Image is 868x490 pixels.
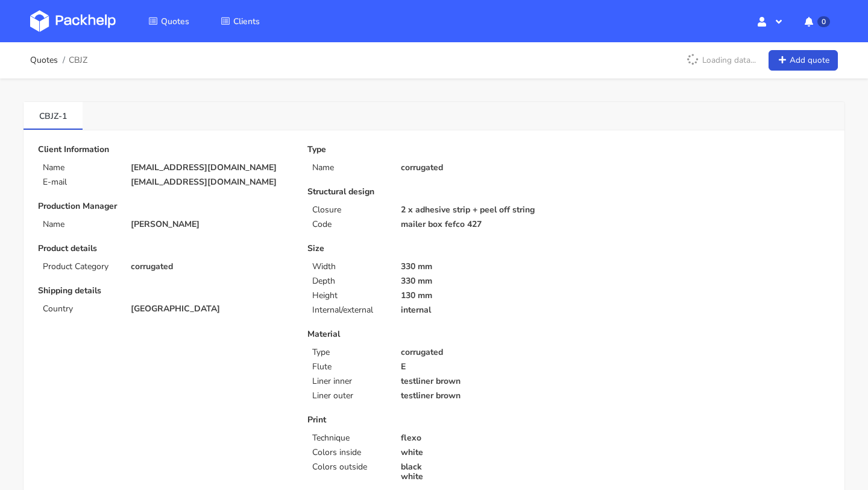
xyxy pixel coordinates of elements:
p: Print [307,415,560,425]
p: mailer box fefco 427 [401,220,561,229]
p: 130 mm [401,291,561,301]
p: corrugated [131,262,291,272]
p: Type [307,145,560,154]
p: white [401,472,561,482]
p: E [401,362,561,372]
p: Size [307,244,560,253]
p: [EMAIL_ADDRESS][DOMAIN_NAME] [131,163,291,173]
a: Clients [206,10,274,32]
a: CBJZ-1 [24,102,83,129]
p: 2 x adhesive strip + peel off string [401,205,561,215]
nav: breadcrumb [30,48,87,72]
p: Structural design [307,187,560,197]
p: internal [401,305,561,315]
p: Product Category [43,262,116,272]
p: Colors outside [312,462,386,472]
a: Add quote [769,50,838,71]
p: Shipping details [38,286,291,296]
span: CBJZ [69,56,87,65]
p: [GEOGRAPHIC_DATA] [131,304,291,314]
p: 330 mm [401,276,561,286]
p: Product details [38,244,291,253]
p: Width [312,262,386,272]
p: Height [312,291,386,301]
a: Quotes [134,10,204,32]
p: corrugated [401,348,561,357]
p: corrugated [401,163,561,173]
p: Name [312,163,386,173]
p: Name [43,163,116,173]
p: Type [312,348,386,357]
p: [EMAIL_ADDRESS][DOMAIN_NAME] [131,177,291,187]
p: Loading data... [681,50,762,71]
a: Quotes [30,56,58,65]
span: 0 [817,16,830,27]
p: Client Information [38,145,291,154]
p: black [401,462,561,472]
p: Name [43,220,116,229]
p: Depth [312,276,386,286]
p: Liner outer [312,391,386,401]
p: Internal/external [312,305,386,315]
button: 0 [795,10,838,32]
p: Liner inner [312,377,386,386]
p: 330 mm [401,262,561,272]
p: testliner brown [401,391,561,401]
span: Quotes [161,16,189,27]
span: Clients [233,16,260,27]
p: Code [312,220,386,229]
img: Dashboard [30,10,116,32]
p: flexo [401,433,561,443]
p: Colors inside [312,448,386,457]
p: E-mail [43,177,116,187]
p: testliner brown [401,377,561,386]
p: [PERSON_NAME] [131,220,291,229]
p: Material [307,329,560,339]
p: Production Manager [38,202,291,211]
p: Technique [312,433,386,443]
p: Closure [312,205,386,215]
p: Flute [312,362,386,372]
p: Country [43,304,116,314]
p: white [401,448,561,457]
